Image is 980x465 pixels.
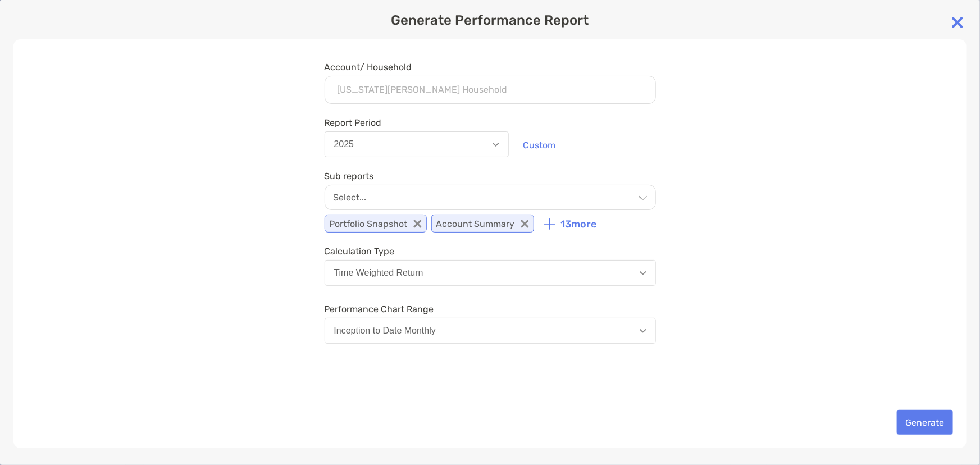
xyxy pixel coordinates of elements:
[431,215,534,233] p: Account Summary
[334,192,367,203] p: Select...
[640,271,646,275] img: Open dropdown arrow
[334,139,354,149] div: 2025
[514,133,564,157] button: Custom
[640,329,646,333] img: Open dropdown arrow
[544,218,555,230] img: icon plus
[897,410,953,435] button: Generate
[325,62,412,72] label: Account/ Household
[325,215,427,233] p: Portfolio Snapshot
[325,117,509,128] span: Report Period
[325,260,656,286] button: Time Weighted Return
[325,304,656,314] span: Performance Chart Range
[946,11,969,34] img: close modal icon
[561,218,597,230] p: 13 more
[493,143,499,147] img: Open dropdown arrow
[325,318,656,344] button: Inception to Date Monthly
[325,246,656,257] span: Calculation Type
[325,171,374,181] label: Sub reports
[325,131,509,157] button: 2025
[334,268,423,278] div: Time Weighted Return
[334,326,436,336] div: Inception to Date Monthly
[13,13,967,28] p: Generate Performance Report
